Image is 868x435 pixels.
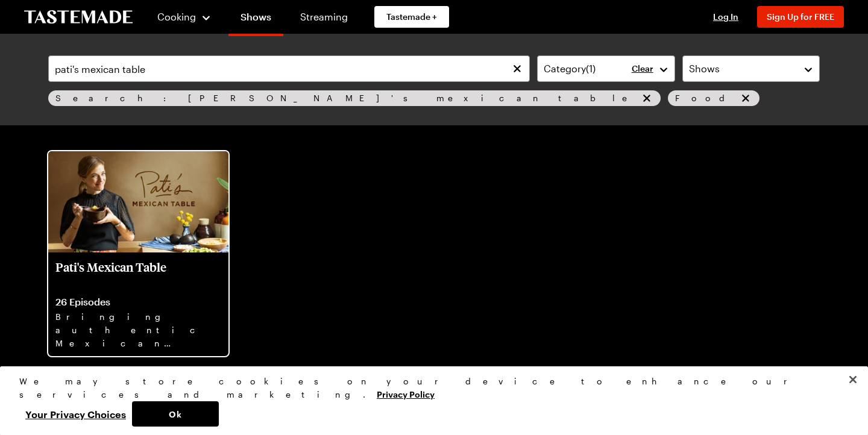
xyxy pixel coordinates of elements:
[544,61,650,76] div: Category ( 1 )
[511,62,524,75] button: Clear search
[19,375,838,427] div: Privacy
[48,151,228,252] img: Pati's Mexican Table
[377,388,435,399] a: More information about your privacy, opens in a new tab
[55,296,221,308] p: 26 Episodes
[682,55,820,82] button: Shows
[713,11,738,22] span: Log In
[55,260,221,289] p: Pati's Mexican Table
[702,11,750,23] button: Log In
[374,6,449,28] a: Tastemade +
[19,401,132,427] button: Your Privacy Choices
[19,375,838,401] div: We may store cookies on your device to enhance our services and marketing.
[689,61,720,76] span: Shows
[386,11,437,23] span: Tastemade +
[757,6,844,28] button: Sign Up for FREE
[537,55,675,82] button: Category(1)
[157,2,212,31] button: Cooking
[632,63,653,74] button: Clear Category filter
[739,92,752,105] button: remove Food
[767,11,834,22] span: Sign Up for FREE
[55,92,638,105] span: Search: [PERSON_NAME]'s mexican table
[132,401,219,427] button: Ok
[640,92,653,105] button: remove Search: pati's mexican table
[157,11,196,22] span: Cooking
[228,2,283,36] a: Shows
[24,10,133,24] a: To Tastemade Home Page
[632,63,653,74] p: Clear
[675,92,737,105] span: Food
[48,151,228,356] a: Pati's Mexican TablePati's Mexican Table26 EpisodesBringing authentic Mexican flavors, colors, te...
[840,366,866,393] button: Close
[55,310,221,349] p: Bringing authentic Mexican flavors, colors, textures and warmth into American kitchens.
[48,55,530,82] input: Search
